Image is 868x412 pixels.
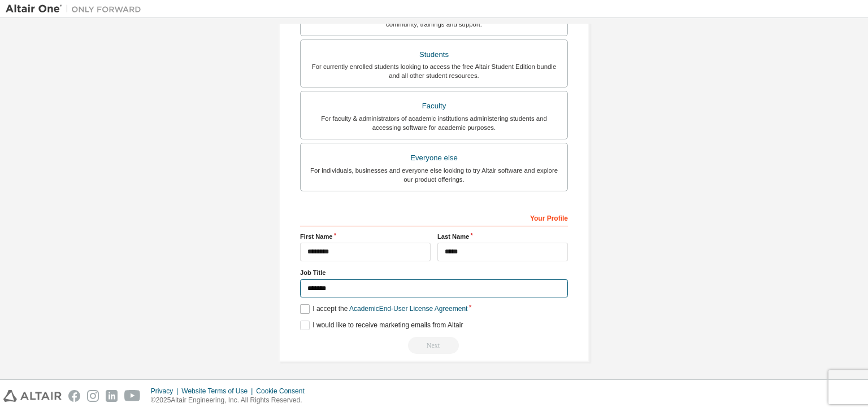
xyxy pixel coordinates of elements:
[300,208,568,226] div: Your Profile
[307,47,561,63] div: Students
[3,390,62,402] img: altair_logo.svg
[300,337,568,354] div: You need to provide your academic email
[300,268,568,277] label: Job Title
[349,305,467,313] a: Academic End-User License Agreement
[87,390,99,402] img: instagram.svg
[307,150,561,166] div: Everyone else
[68,390,80,402] img: facebook.svg
[151,387,181,396] div: Privacy
[300,232,431,241] label: First Name
[106,390,118,402] img: linkedin.svg
[307,98,561,114] div: Faculty
[6,3,147,15] img: Altair One
[256,387,311,396] div: Cookie Consent
[151,396,311,405] p: © 2025 Altair Engineering, Inc. All Rights Reserved.
[307,62,561,80] div: For currently enrolled students looking to access the free Altair Student Edition bundle and all ...
[437,232,568,241] label: Last Name
[181,387,256,396] div: Website Terms of Use
[300,321,463,330] label: I would like to receive marketing emails from Altair
[124,390,141,402] img: youtube.svg
[300,304,467,314] label: I accept the
[307,166,561,184] div: For individuals, businesses and everyone else looking to try Altair software and explore our prod...
[307,114,561,132] div: For faculty & administrators of academic institutions administering students and accessing softwa...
